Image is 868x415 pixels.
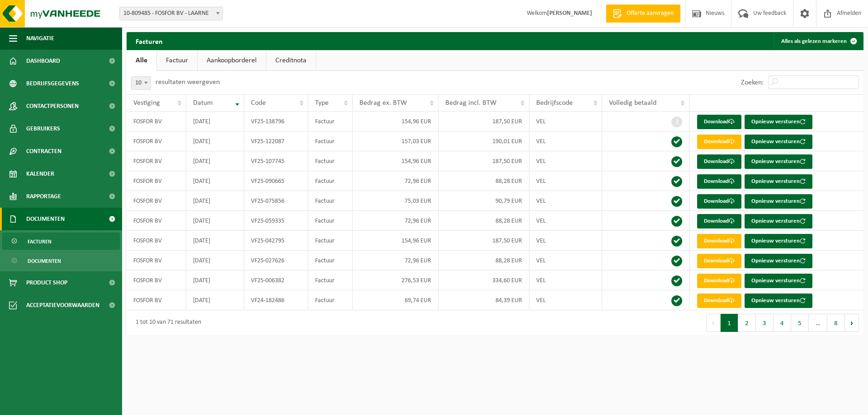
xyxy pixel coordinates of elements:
[745,274,812,288] button: Opnieuw versturen
[741,79,764,86] label: Zoeken:
[127,171,186,191] td: FOSFOR BV
[697,194,741,209] a: Download
[308,231,353,251] td: Factuur
[529,231,603,251] td: VEL
[186,171,244,191] td: [DATE]
[26,140,61,163] span: Contracten
[439,231,529,251] td: 187,50 EUR
[529,112,603,131] td: VEL
[706,314,721,332] button: Previous
[127,32,172,50] h2: Facturen
[186,231,244,251] td: [DATE]
[127,191,186,211] td: FOSFOR BV
[353,290,439,310] td: 69,74 EUR
[547,10,592,17] strong: [PERSON_NAME]
[353,151,439,171] td: 154,96 EUR
[127,231,186,251] td: FOSFOR BV
[120,7,222,20] span: 10-809485 - FOSFOR BV - LAARNE
[353,270,439,290] td: 276,53 EUR
[745,194,812,209] button: Opnieuw versturen
[127,251,186,270] td: FOSFOR BV
[529,151,603,171] td: VEL
[845,314,859,332] button: Next
[2,233,120,250] a: Facturen
[315,99,329,107] span: Type
[353,191,439,211] td: 75,03 EUR
[745,254,812,268] button: Opnieuw versturen
[697,135,741,149] a: Download
[738,314,756,332] button: 2
[308,270,353,290] td: Factuur
[697,214,741,228] a: Download
[26,117,60,140] span: Gebruikers
[266,50,316,71] a: Creditnota
[28,252,61,270] span: Documenten
[697,154,741,169] a: Download
[244,112,308,131] td: VF25-138796
[439,112,529,131] td: 187,50 EUR
[26,208,65,230] span: Documenten
[127,131,186,151] td: FOSFOR BV
[26,50,60,72] span: Dashboard
[127,270,186,290] td: FOSFOR BV
[745,294,812,308] button: Opnieuw versturen
[697,115,741,129] a: Download
[308,211,353,231] td: Factuur
[308,191,353,211] td: Factuur
[756,314,774,332] button: 3
[308,112,353,131] td: Factuur
[244,290,308,310] td: VF24-182486
[251,99,266,107] span: Code
[439,211,529,231] td: 88,28 EUR
[127,290,186,310] td: FOSFOR BV
[308,131,353,151] td: Factuur
[529,251,603,270] td: VEL
[127,112,186,131] td: FOSFOR BV
[439,270,529,290] td: 334,60 EUR
[439,191,529,211] td: 90,79 EUR
[745,115,812,129] button: Opnieuw versturen
[186,112,244,131] td: [DATE]
[439,251,529,270] td: 88,28 EUR
[186,151,244,171] td: [DATE]
[308,290,353,310] td: Factuur
[308,251,353,270] td: Factuur
[529,290,603,310] td: VEL
[529,171,603,191] td: VEL
[529,131,603,151] td: VEL
[133,99,160,107] span: Vestiging
[745,135,812,149] button: Opnieuw versturen
[529,211,603,231] td: VEL
[198,50,266,71] a: Aankoopborderel
[353,251,439,270] td: 72,96 EUR
[186,270,244,290] td: [DATE]
[2,252,120,269] a: Documenten
[809,314,827,332] span: …
[186,131,244,151] td: [DATE]
[157,50,197,71] a: Factuur
[827,314,845,332] button: 8
[609,99,656,107] span: Volledig betaald
[353,211,439,231] td: 72,96 EUR
[353,131,439,151] td: 157,03 EUR
[186,211,244,231] td: [DATE]
[721,314,738,332] button: 1
[26,185,61,208] span: Rapportage
[244,151,308,171] td: VF25-107745
[445,99,496,107] span: Bedrag incl. BTW
[26,271,67,294] span: Product Shop
[745,214,812,228] button: Opnieuw versturen
[439,131,529,151] td: 190,01 EUR
[26,72,79,95] span: Bedrijfsgegevens
[28,233,52,250] span: Facturen
[791,314,809,332] button: 5
[193,99,213,107] span: Datum
[244,191,308,211] td: VF25-075856
[244,251,308,270] td: VF25-027626
[308,151,353,171] td: Factuur
[529,191,603,211] td: VEL
[26,27,54,50] span: Navigatie
[697,174,741,189] a: Download
[131,315,201,331] div: 1 tot 10 van 71 resultaten
[186,251,244,270] td: [DATE]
